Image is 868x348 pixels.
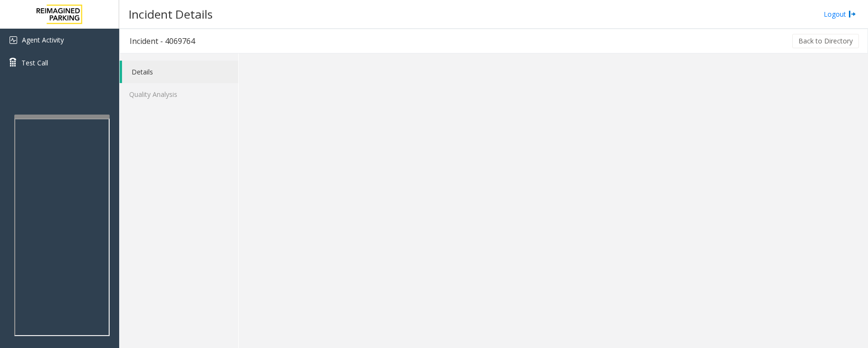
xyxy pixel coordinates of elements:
h3: Incident - 4069764 [120,30,204,52]
span: Test Call [21,58,48,68]
img: 'icon' [10,36,17,44]
a: Details [122,61,238,83]
a: Quality Analysis [120,83,238,105]
span: Agent Activity [22,35,64,44]
img: logout [848,9,856,19]
a: Logout [824,9,856,19]
button: Back to Directory [792,34,859,48]
h3: Incident Details [124,2,217,26]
